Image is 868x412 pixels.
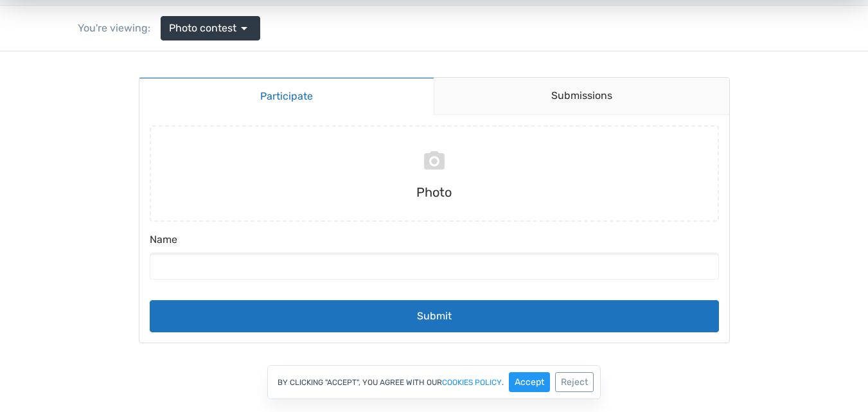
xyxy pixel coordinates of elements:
[78,21,161,36] div: You're viewing:
[150,181,719,201] label: Name
[509,372,550,392] button: Accept
[169,21,236,36] span: Photo contest
[434,26,729,64] a: Submissions
[150,249,719,281] button: Submit
[236,21,252,36] span: arrow_drop_down
[442,379,502,386] a: cookies policy
[161,16,260,40] a: Photo contest arrow_drop_down
[267,365,601,399] div: By clicking "Accept", you agree with our .
[555,372,594,392] button: Reject
[139,26,434,64] a: Participate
